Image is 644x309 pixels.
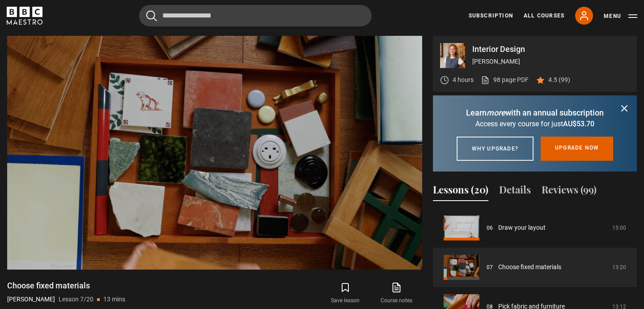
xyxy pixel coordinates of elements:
[542,182,597,201] button: Reviews (99)
[548,75,570,85] p: 4.5 (99)
[524,12,564,20] a: All Courses
[469,12,513,20] a: Subscription
[487,108,505,117] i: more
[139,5,372,26] input: Search
[472,57,630,66] p: [PERSON_NAME]
[7,7,42,25] svg: BBC Maestro
[59,295,93,304] p: Lesson 7/20
[444,119,626,129] p: Access every course for just
[472,45,630,53] p: Interior Design
[320,280,371,306] button: Save lesson
[481,75,529,85] a: 98 page PDF
[498,262,561,272] a: Choose fixed materials
[563,120,594,128] span: AU$53.70
[7,36,422,270] video-js: Video Player
[453,75,474,85] p: 4 hours
[499,182,531,201] button: Details
[444,107,626,119] p: Learn with an annual subscription
[103,295,125,304] p: 13 mins
[541,137,613,161] a: Upgrade now
[498,223,546,232] a: Draw your layout
[371,280,422,306] a: Course notes
[604,12,637,21] button: Toggle navigation
[146,10,157,21] button: Submit the search query
[7,280,125,291] h1: Choose fixed materials
[7,295,55,304] p: [PERSON_NAME]
[457,137,534,161] a: Why upgrade?
[433,182,488,201] button: Lessons (20)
